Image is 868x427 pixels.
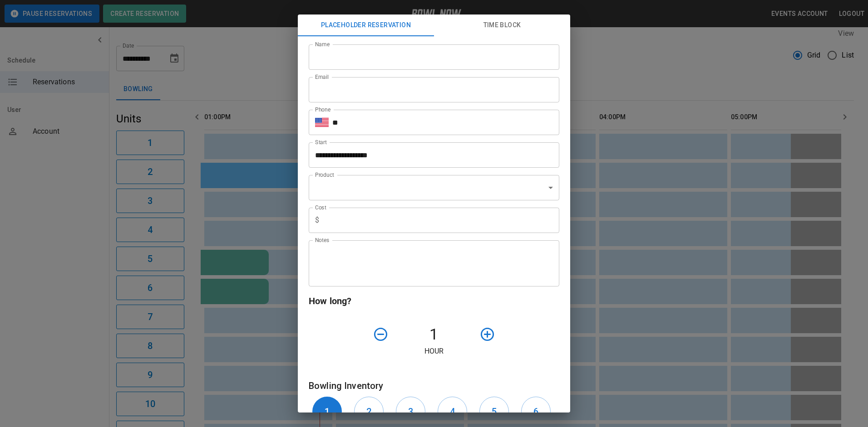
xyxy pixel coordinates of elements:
[325,404,330,419] h6: 1
[309,175,559,200] div: ​
[315,106,330,113] label: Phone
[396,397,425,426] button: 3
[366,404,371,419] h6: 2
[521,397,551,426] button: 6
[492,404,497,419] h6: 5
[309,346,559,357] p: Hour
[315,138,327,146] label: Start
[315,116,329,129] button: Select country
[438,397,467,426] button: 4
[479,397,509,426] button: 5
[533,404,538,419] h6: 6
[309,142,553,168] input: Choose date, selected date is Aug 22, 2025
[354,397,384,426] button: 2
[450,404,455,419] h6: 4
[315,215,319,226] p: $
[309,294,559,308] h6: How long?
[434,15,570,36] button: Time Block
[408,404,413,419] h6: 3
[309,378,559,393] h6: Bowling Inventory
[312,397,342,426] button: 1
[298,15,434,36] button: Placeholder Reservation
[392,325,476,344] h4: 1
